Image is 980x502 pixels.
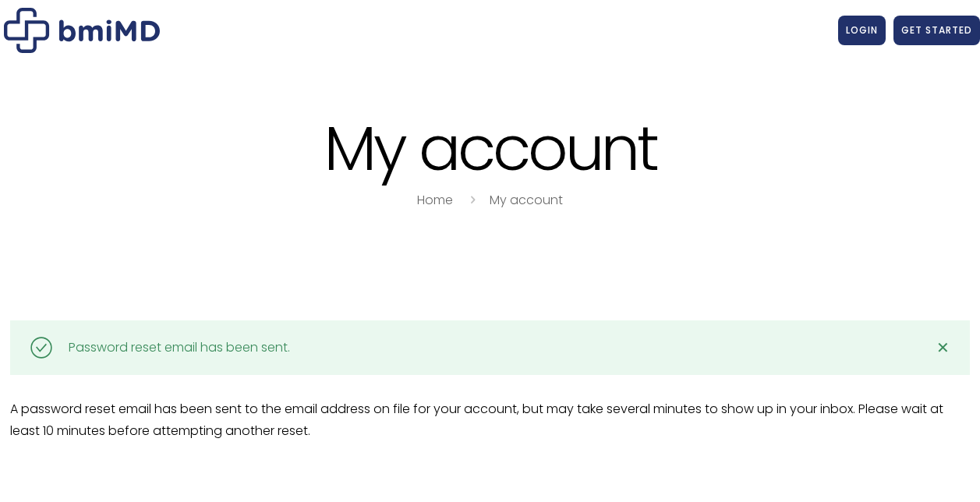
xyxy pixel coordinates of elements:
a: My account [490,191,563,209]
span: ✕ [936,337,950,359]
img: My account [4,8,160,53]
a: GET STARTED [893,16,980,45]
span: LOGIN [846,23,878,37]
a: ✕ [927,332,958,363]
a: LOGIN [838,16,886,45]
p: A password reset email has been sent to the email address on file for your account, but may take ... [10,398,971,442]
span: GET STARTED [901,23,972,37]
a: Home [417,191,453,209]
div: Password reset email has been sent. [69,337,290,359]
i: breadcrumbs separator [464,191,481,209]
